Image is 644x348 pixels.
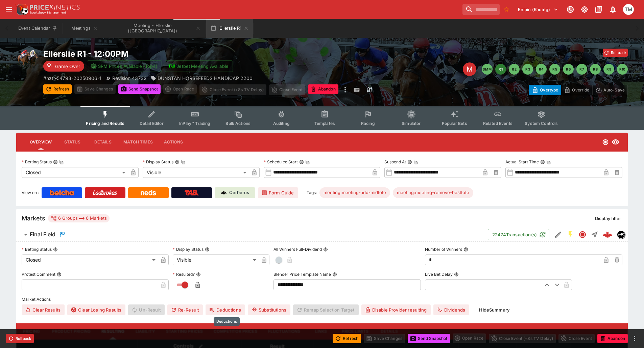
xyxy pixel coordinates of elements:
[165,60,233,72] button: Jetbet Meeting Available
[53,160,58,164] button: Betting StatusCopy To Clipboard
[22,304,65,315] button: Clear Results
[264,159,298,165] p: Scheduled Start
[623,4,634,15] div: Tristan Matheson
[525,121,558,126] span: System Controls
[501,4,512,15] button: No Bookmarks
[215,187,255,198] a: Cerberus
[393,189,473,196] span: meeting:meeting-remove-besttote
[454,272,459,277] button: Live Bet Delay
[22,214,45,222] h5: Markets
[22,294,622,304] label: Market Actions
[143,167,249,178] div: Visible
[453,333,486,343] div: split button
[603,49,628,57] button: Rollback
[158,134,189,150] button: Actions
[314,121,335,126] span: Templates
[57,272,62,277] button: Protest Comment
[602,139,609,145] svg: Closed
[621,2,636,17] button: Tristan Matheson
[93,190,117,195] img: Ladbrokes
[402,121,421,126] span: Simulator
[130,323,161,340] button: Liability
[482,64,628,75] nav: pagination navigation
[597,334,628,341] span: Mark an event as closed and abandoned.
[22,159,52,165] p: Betting Status
[6,334,34,343] button: Rollback
[522,64,533,75] button: R3
[589,229,601,241] button: Straight
[273,246,322,252] p: All Winners Full-Dividend
[425,246,462,252] p: Number of Winners
[319,187,390,198] div: Betting Target: cerberus
[603,64,614,75] button: R9
[248,304,290,315] button: Substitutions
[433,304,469,315] button: Dividends
[80,106,563,130] div: Event type filters
[374,323,404,340] button: Details
[14,19,62,38] button: Event Calendar
[413,160,418,164] button: Copy To Clipboard
[578,231,587,239] svg: Closed
[16,49,38,70] img: horse_racing.png
[16,228,488,241] button: Final Field
[96,323,130,340] button: Resulting
[30,231,55,238] h6: Final Field
[22,167,128,178] div: Closed
[87,60,162,72] button: SRM Prices Available (Top4)
[361,121,375,126] span: Racing
[143,159,173,165] p: Display Status
[3,3,15,16] button: open drawer
[540,160,545,164] button: Actual Start TimeCopy To Clipboard
[463,62,476,76] div: Edit Meeting
[361,304,431,315] button: Disable Provider resulting
[24,134,57,150] button: Overview
[603,230,612,239] div: 30e8df72-5b8a-4676-82e9-b919ab189200
[578,3,591,16] button: Toggle light/dark mode
[564,229,576,241] button: SGM Enabled
[505,159,539,165] p: Actual Start Time
[319,189,390,196] span: meeting:meeting-add-midtote
[425,271,453,277] p: Live Bet Delay
[603,86,625,93] p: Auto-Save
[140,121,164,126] span: Detail Editor
[509,64,520,75] button: R2
[308,84,338,94] button: Abandon
[408,334,450,343] button: Send Snapshot
[529,85,628,95] div: Start From
[332,272,337,277] button: Blender Price Template Name
[221,190,226,195] img: Cerberus
[43,84,72,94] button: Refresh
[53,247,58,252] button: Betting Status
[88,134,118,150] button: Details
[306,323,336,340] button: Links
[263,323,306,340] button: Fluctuations
[617,64,628,75] button: R10
[536,64,547,75] button: R4
[514,4,562,15] button: Select Tenant
[22,271,55,277] p: Protest Comment
[308,85,338,92] span: Mark an event as closed and abandoned.
[163,84,197,94] div: split button
[273,121,290,126] span: Auditing
[336,323,374,340] button: Price Limits
[603,230,612,239] img: logo-cerberus--red.svg
[63,19,106,38] button: Meetings
[463,247,468,252] button: Number of Winners
[196,272,201,277] button: Resulted?
[16,323,47,340] button: Pricing
[30,11,66,14] img: Sportsbook Management
[407,160,412,164] button: Suspend AtCopy To Clipboard
[617,231,625,238] img: nztr
[590,64,601,75] button: R8
[208,323,263,340] button: Competitor Prices
[597,334,628,343] button: Abandon
[592,85,628,95] button: Auto-Save
[47,323,96,340] button: Product Pricing
[43,75,101,82] p: Copy To Clipboard
[181,160,186,164] button: Copy To Clipboard
[540,86,558,93] p: Overtype
[57,134,88,150] button: Status
[205,247,210,252] button: Display Status
[384,159,406,165] p: Suspend At
[15,3,28,16] img: PriceKinetics Logo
